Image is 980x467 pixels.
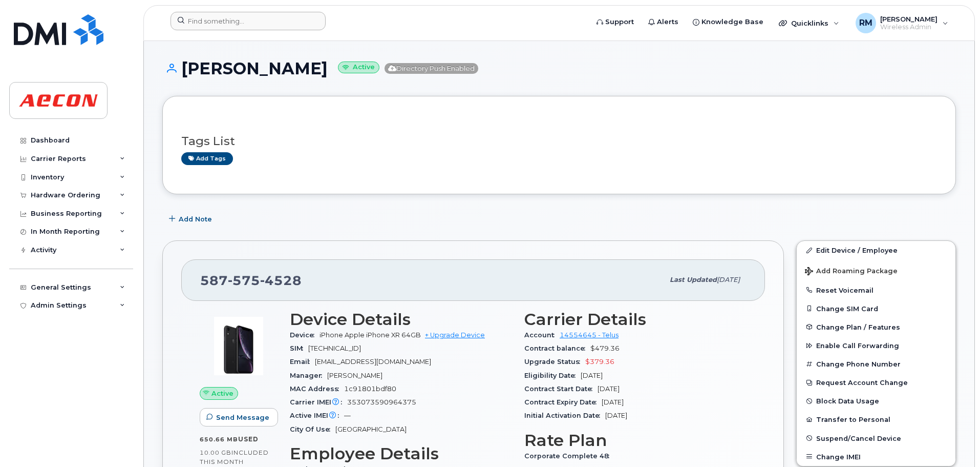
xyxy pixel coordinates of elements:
span: Add Roaming Package [805,267,898,277]
span: Active IMEI [290,412,344,419]
span: included this month [200,449,269,465]
small: Active [338,62,379,73]
span: Device [290,331,319,339]
span: $379.36 [585,358,614,366]
button: Add Roaming Package [797,260,955,281]
button: Add Note [162,210,221,228]
span: [PERSON_NAME] [327,372,382,379]
span: [EMAIL_ADDRESS][DOMAIN_NAME] [315,358,431,366]
span: 587 [200,273,302,288]
span: [DATE] [598,385,620,393]
span: Contract Expiry Date [524,398,602,406]
span: SIM [290,344,308,352]
span: Send Message [216,413,269,422]
span: [TECHNICAL_ID] [308,344,361,352]
button: Transfer to Personal [797,410,955,429]
button: Request Account Change [797,373,955,392]
span: used [238,435,259,443]
span: Manager [290,372,327,379]
span: [DATE] [581,372,603,379]
img: image20231002-3703462-1qb80zy.jpeg [208,315,269,377]
span: 650.66 MB [200,436,238,443]
span: [GEOGRAPHIC_DATA] [335,425,407,433]
h3: Employee Details [290,444,512,463]
span: City Of Use [290,425,335,433]
a: Edit Device / Employee [797,241,955,259]
button: Change Phone Number [797,355,955,373]
h3: Tags List [181,135,937,148]
button: Change IMEI [797,448,955,466]
span: Change Plan / Features [816,323,900,331]
span: Eligibility Date [524,372,581,379]
h3: Device Details [290,310,512,329]
a: 14554645 - Telus [560,331,619,339]
span: 575 [228,273,260,288]
span: Email [290,358,315,366]
span: 1c91801bdf80 [344,385,396,393]
span: 10.00 GB [200,449,231,456]
span: Directory Push Enabled [385,63,478,74]
span: Contract balance [524,344,590,352]
a: + Upgrade Device [425,331,485,339]
span: 4528 [260,273,302,288]
span: [DATE] [602,398,624,406]
span: 353073590964375 [347,398,416,406]
a: Add tags [181,152,233,165]
button: Send Message [200,408,278,427]
button: Reset Voicemail [797,281,955,299]
span: Upgrade Status [524,358,585,366]
span: Enable Call Forwarding [816,342,899,350]
span: [DATE] [605,412,627,419]
span: iPhone Apple iPhone XR 64GB [319,331,421,339]
span: Active [211,389,233,398]
span: Account [524,331,560,339]
span: $479.36 [590,344,620,352]
button: Block Data Usage [797,392,955,410]
span: Last updated [670,276,717,283]
button: Change Plan / Features [797,318,955,336]
h3: Carrier Details [524,310,747,329]
span: — [344,412,351,419]
span: [DATE] [717,276,740,283]
span: MAC Address [290,385,344,393]
h1: [PERSON_NAME] [162,59,956,77]
h3: Rate Plan [524,431,747,450]
span: Carrier IMEI [290,398,347,406]
button: Suspend/Cancel Device [797,429,955,448]
span: Initial Activation Date [524,412,605,419]
span: Suspend/Cancel Device [816,434,901,442]
button: Enable Call Forwarding [797,336,955,355]
button: Change SIM Card [797,299,955,318]
span: Contract Start Date [524,385,598,393]
span: Corporate Complete 48 [524,452,614,460]
span: Add Note [179,214,212,224]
